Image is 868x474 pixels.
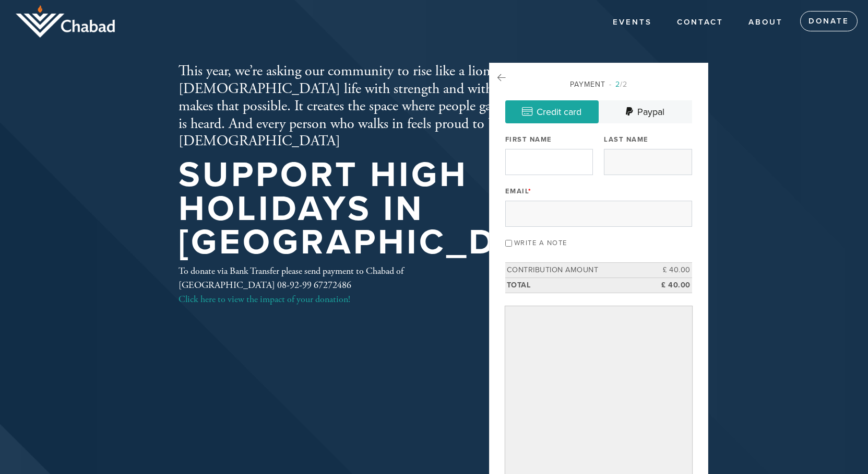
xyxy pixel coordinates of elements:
[505,187,532,196] label: Email
[505,100,599,123] a: Credit card
[505,135,552,144] label: First Name
[800,11,858,32] a: Donate
[179,264,455,306] div: To donate via Bank Transfer please send payment to Chabad of [GEOGRAPHIC_DATA] 08-92-99 67272486
[599,100,692,123] a: Paypal
[615,80,620,89] span: 2
[507,308,690,473] iframe: Secure payment input frame
[505,263,645,278] td: Contribution Amount
[505,79,692,90] div: Payment
[605,13,660,32] a: Events
[528,187,532,195] span: This field is required.
[505,278,645,293] td: Total
[645,278,692,293] td: £ 40.00
[741,13,791,32] a: About
[645,263,692,278] td: £ 40.00
[179,158,582,260] h1: Support High Holidays in [GEOGRAPHIC_DATA]
[609,80,627,89] span: /2
[179,63,582,151] h2: This year, we’re asking our community to rise like a lion. To live [DEMOGRAPHIC_DATA] life with s...
[16,5,115,38] img: logo_half.png
[514,239,567,247] label: Write a note
[179,293,350,305] a: Click here to view the impact of your donation!
[669,13,731,32] a: Contact
[604,135,649,144] label: Last Name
